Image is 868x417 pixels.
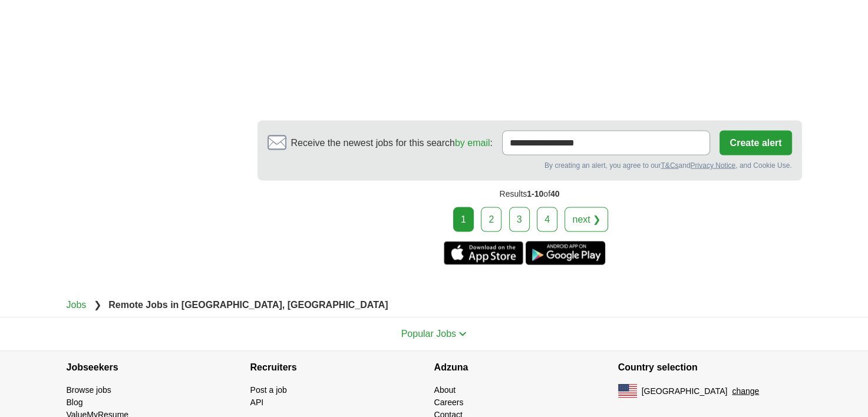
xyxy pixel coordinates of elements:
a: API [250,398,264,407]
a: 2 [481,207,501,232]
a: Get the Android app [526,241,605,265]
a: 3 [509,207,530,232]
img: US flag [618,384,637,398]
a: by email [455,138,490,148]
span: Receive the newest jobs for this search : [291,136,493,150]
span: ❯ [94,300,101,310]
a: Careers [434,398,464,407]
button: Create alert [720,131,791,155]
a: Post a job [250,385,287,395]
div: 1 [453,207,474,232]
span: [GEOGRAPHIC_DATA] [642,385,728,398]
a: Blog [67,398,83,407]
div: By creating an alert, you agree to our and , and Cookie Use. [268,160,792,171]
a: next ❯ [565,207,608,232]
h4: Country selection [618,351,802,384]
a: About [434,385,456,395]
a: Get the iPhone app [444,241,523,265]
button: change [732,385,759,398]
a: T&Cs [661,161,678,170]
span: 40 [550,189,560,198]
img: toggle icon [458,332,467,337]
a: Browse jobs [67,385,111,395]
strong: Remote Jobs in [GEOGRAPHIC_DATA], [GEOGRAPHIC_DATA] [108,300,388,310]
div: Results of [258,181,802,207]
a: Jobs [67,300,87,310]
a: 4 [537,207,557,232]
span: Popular Jobs [401,329,456,339]
span: 1-10 [527,189,543,198]
a: Privacy Notice [690,161,735,170]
